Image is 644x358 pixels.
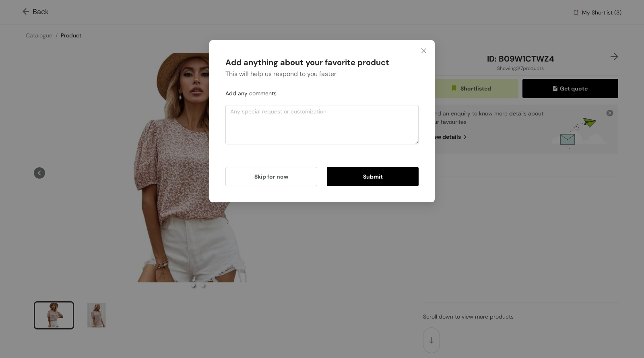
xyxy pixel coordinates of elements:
div: This will help us respond to you faster [225,69,419,88]
span: Skip for now [254,172,288,181]
button: Close [413,40,435,62]
button: Skip for now [225,167,317,186]
span: Add any comments [225,90,277,97]
span: close [421,47,427,54]
span: Submit [363,172,383,181]
div: Add anything about your favorite product [225,56,419,69]
button: Submit [327,167,419,186]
